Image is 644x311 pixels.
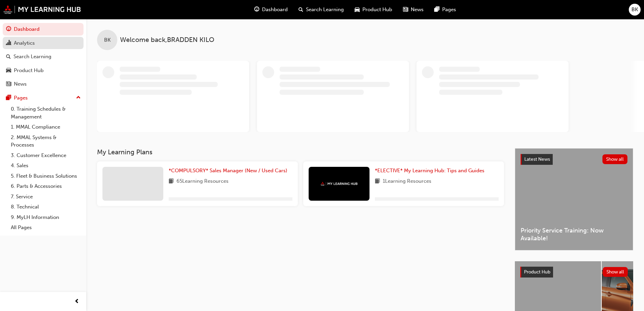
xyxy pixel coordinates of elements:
[8,212,84,223] a: 9. MyLH Information
[3,22,84,92] button: DashboardAnalyticsSearch LearningProduct HubNews
[320,182,358,186] img: mmal
[3,37,84,49] a: Analytics
[293,3,349,17] a: search-iconSearch Learning
[169,168,287,174] span: *COMPULSORY* Sales Manager (New / Used Cars)
[603,267,628,277] button: Show all
[355,5,360,14] span: car-icon
[6,26,11,32] span: guage-icon
[8,160,84,171] a: 4. Sales
[176,177,229,186] span: 65 Learning Resources
[299,5,303,14] span: search-icon
[3,92,84,104] button: Pages
[14,80,27,88] div: News
[515,148,633,250] a: Latest NewsShow allPriority Service Training: Now Available!
[8,192,84,202] a: 7. Service
[8,104,84,122] a: 0. Training Schedules & Management
[97,148,504,156] h3: My Learning Plans
[104,36,111,44] span: BK
[3,50,84,63] a: Search Learning
[169,167,290,175] a: *COMPULSORY* Sales Manager (New / Used Cars)
[383,177,431,186] span: 1 Learning Resources
[3,5,81,14] img: mmal
[76,93,81,102] span: up-icon
[524,269,550,275] span: Product Hub
[262,6,288,14] span: Dashboard
[429,3,461,17] a: pages-iconPages
[8,171,84,181] a: 5. Fleet & Business Solutions
[521,154,627,165] a: Latest NewsShow all
[254,5,259,14] span: guage-icon
[375,168,484,174] span: *ELECTIVE* My Learning Hub: Tips and Guides
[403,5,408,14] span: news-icon
[349,3,398,17] a: car-iconProduct Hub
[375,177,380,186] span: book-icon
[442,6,456,14] span: Pages
[8,132,84,150] a: 2. MMAL Systems & Processes
[3,64,84,77] a: Product Hub
[120,36,214,44] span: Welcome back , BRADDEN KILO
[6,81,11,87] span: news-icon
[520,267,628,277] a: Product HubShow all
[631,6,638,14] span: BK
[169,177,174,186] span: book-icon
[6,54,11,60] span: search-icon
[6,68,11,74] span: car-icon
[14,94,28,102] div: Pages
[8,181,84,192] a: 6. Parts & Accessories
[398,3,429,17] a: news-iconNews
[375,167,487,175] a: *ELECTIVE* My Learning Hub: Tips and Guides
[602,154,628,164] button: Show all
[8,222,84,233] a: All Pages
[6,95,11,101] span: pages-icon
[434,5,439,14] span: pages-icon
[14,53,51,61] div: Search Learning
[629,4,641,16] button: BK
[306,6,344,14] span: Search Learning
[14,39,35,47] div: Analytics
[14,67,44,74] div: Product Hub
[8,202,84,212] a: 8. Technical
[521,227,627,242] span: Priority Service Training: Now Available!
[362,6,392,14] span: Product Hub
[8,122,84,132] a: 1. MMAL Compliance
[3,78,84,90] a: News
[524,156,550,162] span: Latest News
[249,3,293,17] a: guage-iconDashboard
[3,23,84,36] a: Dashboard
[8,150,84,161] a: 3. Customer Excellence
[411,6,424,14] span: News
[6,40,11,46] span: chart-icon
[74,297,79,306] span: prev-icon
